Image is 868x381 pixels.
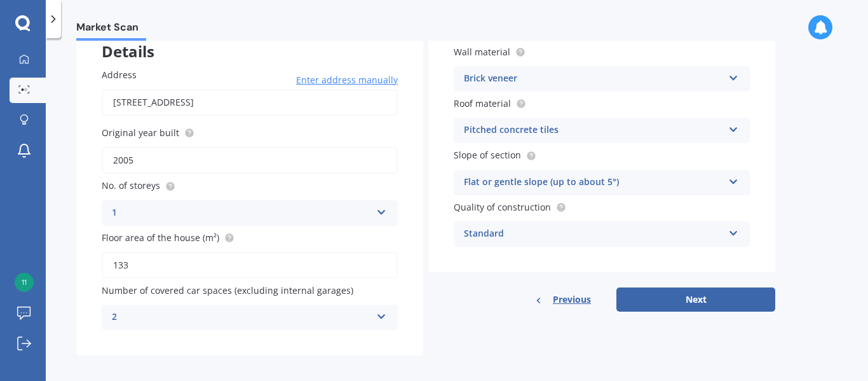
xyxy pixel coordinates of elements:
span: Original year built [102,127,179,139]
button: Next [616,287,775,312]
span: Address [102,69,137,81]
div: 2 [112,310,371,325]
span: Roof material [454,97,511,109]
span: Enter address manually [296,74,398,87]
input: Enter address [102,89,398,116]
img: 7d7235328dd41d3fb7bd059cd5526975 [15,273,34,292]
span: Slope of section [454,149,521,162]
div: Standard [464,226,723,242]
span: Wall material [454,46,510,58]
span: Floor area of the house (m²) [102,232,219,244]
div: Brick veneer [464,71,723,87]
span: Previous [553,290,591,309]
input: Enter floor area [102,252,398,279]
div: 1 [112,205,371,221]
span: Quality of construction [454,201,551,213]
div: Pitched concrete tiles [464,123,723,138]
span: No. of storeys [102,180,160,192]
div: Flat or gentle slope (up to about 5°) [464,175,723,190]
input: Enter year [102,147,398,174]
span: Number of covered car spaces (excluding internal garages) [102,284,353,296]
span: Market Scan [76,21,146,38]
